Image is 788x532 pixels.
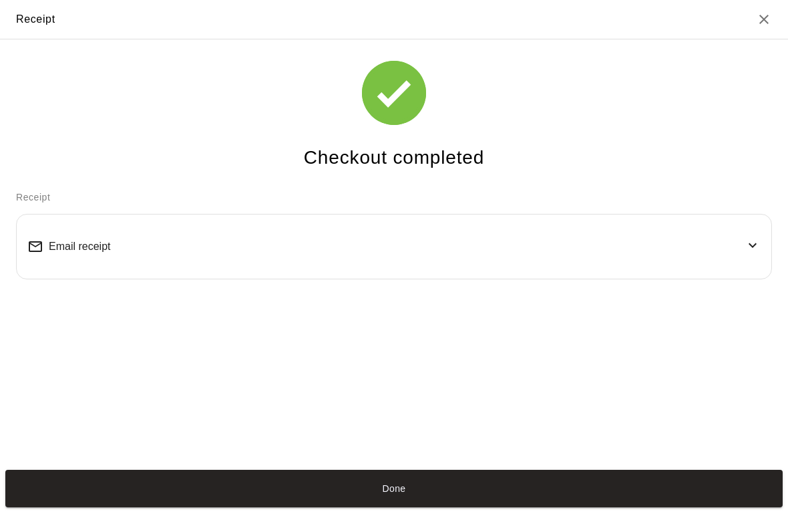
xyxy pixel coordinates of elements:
div: Receipt [16,11,55,28]
span: Email receipt [49,241,110,253]
button: Close [756,11,772,27]
p: Receipt [16,190,772,205]
h4: Checkout completed [304,146,484,170]
button: Done [5,470,783,507]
